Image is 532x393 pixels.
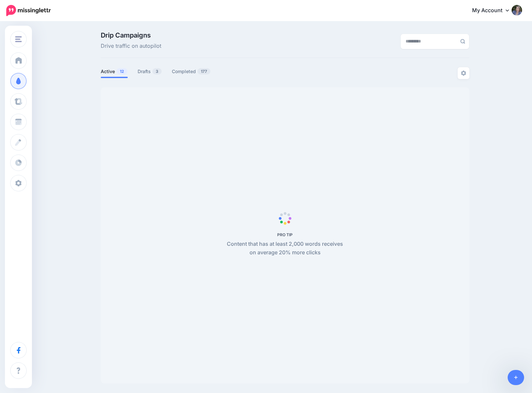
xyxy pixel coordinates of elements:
span: Drive traffic on autopilot [101,42,161,50]
a: Drafts3 [138,68,162,75]
span: 12 [117,68,127,74]
img: menu.png [15,36,22,42]
a: Active12 [101,68,128,75]
span: 177 [198,68,210,74]
span: Drip Campaigns [101,32,161,39]
img: search-grey-6.png [460,39,465,44]
a: Completed177 [172,68,211,75]
img: Missinglettr [6,5,51,16]
p: Content that has at least 2,000 words receives on average 20% more clicks [223,240,347,257]
img: settings-grey.png [461,70,466,76]
a: My Account [465,3,522,19]
span: 3 [152,68,162,74]
h5: PRO TIP [223,232,347,237]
